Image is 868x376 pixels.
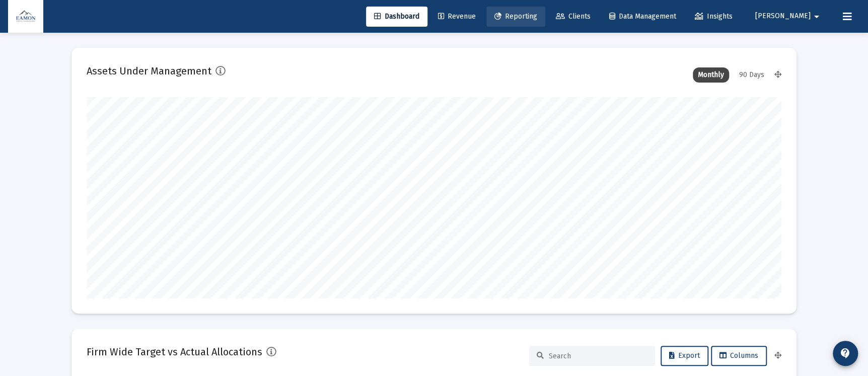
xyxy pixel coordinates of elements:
[366,7,427,27] a: Dashboard
[87,63,211,79] h2: Assets Under Management
[438,12,476,21] span: Revenue
[609,12,676,21] span: Data Management
[693,67,729,83] div: Monthly
[811,7,823,27] mat-icon: arrow_drop_down
[87,344,262,360] h2: Firm Wide Target vs Actual Allocations
[719,351,758,360] span: Columns
[486,7,545,27] a: Reporting
[669,351,700,360] span: Export
[734,67,769,83] div: 90 Days
[548,7,599,27] a: Clients
[711,346,767,366] button: Columns
[661,346,708,366] button: Export
[549,352,647,360] input: Search
[494,12,537,21] span: Reporting
[556,12,591,21] span: Clients
[16,7,36,27] img: Dashboard
[601,7,684,27] a: Data Management
[743,6,835,26] button: [PERSON_NAME]
[430,7,484,27] a: Revenue
[839,347,851,359] mat-icon: contact_support
[695,12,733,21] span: Insights
[755,12,811,21] span: [PERSON_NAME]
[374,12,419,21] span: Dashboard
[687,7,741,27] a: Insights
